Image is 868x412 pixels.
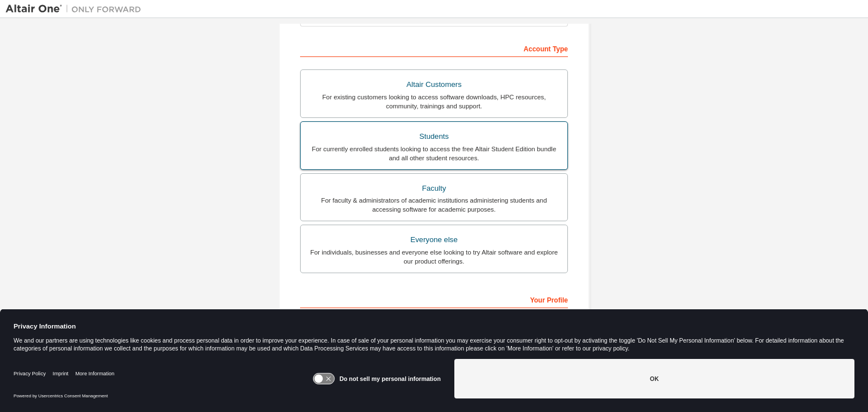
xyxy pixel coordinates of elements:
div: Students [307,129,561,144]
div: For currently enrolled students looking to access the free Altair Student Edition bundle and all ... [307,144,561,163]
img: Altair One [6,3,147,15]
div: For existing customers looking to access software downloads, HPC resources, community, trainings ... [307,93,561,111]
div: For faculty & administrators of academic institutions administering students and accessing softwa... [307,196,561,214]
div: For individuals, businesses and everyone else looking to try Altair software and explore our prod... [307,248,561,266]
div: Altair Customers [307,77,561,93]
div: Account Type [300,39,568,57]
div: Faculty [307,181,561,196]
div: Everyone else [307,232,561,248]
div: Your Profile [300,290,568,308]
